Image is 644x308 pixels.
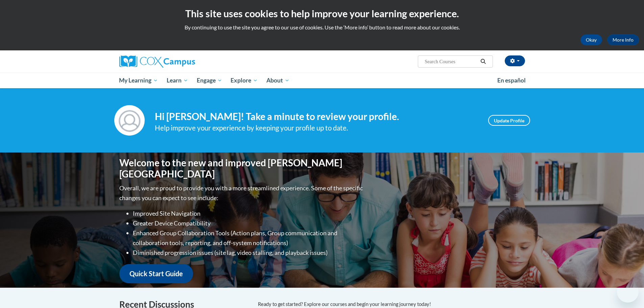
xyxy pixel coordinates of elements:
a: More Info [607,34,639,45]
h4: Hi [PERSON_NAME]! Take a minute to review your profile. [155,111,478,122]
a: Explore [226,73,262,88]
p: Overall, we are proud to provide you with a more streamlined experience. Some of the specific cha... [119,183,364,203]
span: Learn [167,76,188,85]
input: Search Courses [424,57,478,66]
a: Quick Start Guide [119,264,193,283]
button: Account Settings [505,55,525,66]
a: About [262,73,294,88]
button: Search [478,57,488,66]
a: En español [493,73,530,88]
span: En español [497,77,526,84]
li: Enhanced Group Collaboration Tools (Action plans, Group communication and collaboration tools, re... [133,228,364,248]
span: Engage [197,76,222,85]
p: By continuing to use the site you agree to our use of cookies. Use the ‘More info’ button to read... [5,24,639,31]
a: My Learning [115,73,163,88]
a: Update Profile [488,115,530,126]
a: Learn [162,73,192,88]
span: Explore [231,76,258,85]
img: Cox Campus [119,55,195,68]
span: About [266,76,289,85]
h1: Welcome to the new and improved [PERSON_NAME][GEOGRAPHIC_DATA] [119,157,364,180]
a: Cox Campus [119,55,248,68]
li: Improved Site Navigation [133,209,364,218]
li: Greater Device Compatibility [133,218,364,228]
div: Main menu [109,73,535,88]
img: Profile Image [114,105,145,136]
h2: This site uses cookies to help improve your learning experience. [5,7,639,20]
li: Diminished progression issues (site lag, video stalling, and playback issues) [133,248,364,258]
iframe: Button to launch messaging window [617,281,639,303]
button: Okay [580,34,602,45]
div: Help improve your experience by keeping your profile up to date. [155,122,478,134]
a: Engage [192,73,226,88]
span: My Learning [119,76,158,85]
